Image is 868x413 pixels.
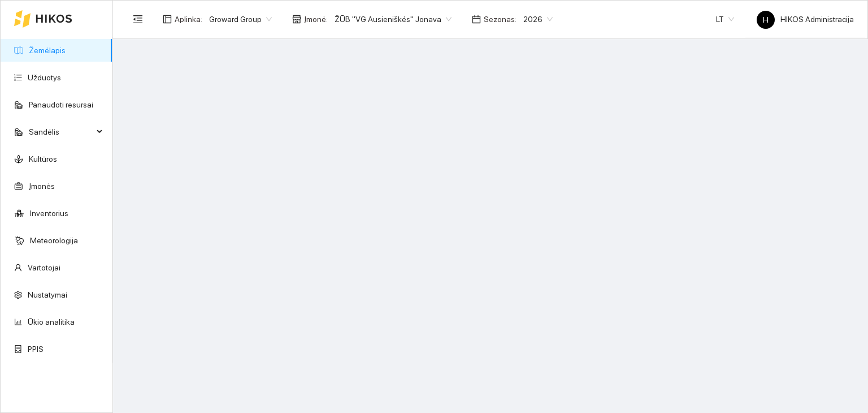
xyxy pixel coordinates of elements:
[292,15,301,24] span: shop
[163,15,172,24] span: layout
[716,11,734,28] span: LT
[209,11,272,28] span: Groward Group
[29,121,93,143] span: Sandėlis
[335,11,452,28] span: ŽŪB "VG Ausieniškės" Jonava
[472,15,481,24] span: calendar
[523,11,553,28] span: 2026
[757,15,854,24] span: HIKOS Administracija
[28,263,60,272] a: Vartotojai
[28,345,44,354] a: PPIS
[29,154,57,164] a: Kultūros
[175,13,202,25] span: Aplinka :
[127,8,149,31] button: menu-fold
[29,100,93,109] a: Panaudoti resursai
[763,11,769,29] span: H
[304,13,328,25] span: Įmonė :
[133,14,143,24] span: menu-fold
[30,209,68,218] a: Inventorius
[29,46,66,55] a: Žemėlapis
[28,317,75,326] a: Ūkio analitika
[28,290,67,299] a: Nustatymai
[484,13,517,25] span: Sezonas :
[28,73,61,82] a: Užduotys
[29,182,55,191] a: Įmonės
[30,236,78,245] a: Meteorologija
